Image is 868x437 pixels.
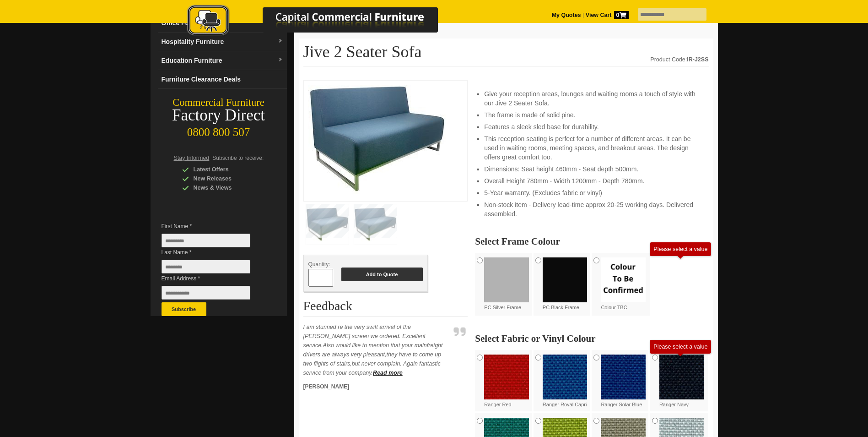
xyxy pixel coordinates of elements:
a: Office Furnituredropdown [158,14,287,33]
img: Jive 2 Seater Sofa [308,85,446,194]
h2: Feedback [303,299,468,317]
span: Stay Informed [174,155,210,161]
div: Product Code: [650,55,708,64]
button: Add to Quote [341,268,423,281]
div: Please select a value [653,246,707,252]
p: [PERSON_NAME] [303,382,450,391]
li: 5-Year warranty. (Excludes fabric or vinyl) [484,188,699,197]
img: Ranger Solar Blue [601,355,646,399]
div: 0800 800 507 [151,121,287,139]
label: Ranger Solar Blue [601,355,646,408]
span: Quantity: [308,261,330,268]
div: Latest Offers [182,165,269,174]
div: News & Views [182,183,269,192]
img: Ranger Royal Capri [543,355,588,399]
label: Colour TBC [601,257,646,311]
span: 0 [614,11,629,19]
p: I am stunned re the very swift arrival of the [PERSON_NAME] screen we ordered. Excellent service.... [303,322,450,377]
div: Commercial Furniture [151,96,287,109]
span: Last Name * [162,248,264,257]
div: Factory Direct [151,109,287,122]
h2: Select Fabric or Vinyl Colour [475,334,708,343]
span: Email Address * [162,274,264,283]
h2: Select Frame Colour [475,237,708,246]
li: Dimensions: Seat height 460mm - Seat depth 500mm. [484,164,699,174]
li: Give your reception areas, lounges and waiting rooms a touch of style with our Jive 2 Seater Sofa. [484,89,699,108]
img: dropdown [278,57,283,63]
div: New Releases [182,174,269,183]
h1: Jive 2 Seater Sofa [303,43,709,66]
label: Ranger Royal Capri [543,355,588,408]
button: Subscribe [162,302,206,316]
strong: IR-J2SS [687,56,708,63]
input: Last Name * [162,260,250,273]
li: The frame is made of solid pine. [484,110,699,120]
a: Furniture Clearance Deals [158,70,287,89]
img: Ranger Red [484,355,529,399]
img: Capital Commercial Furniture Logo [162,5,482,38]
img: PC Black Frame [543,257,588,302]
li: This reception seating is perfect for a number of different areas. It can be used in waiting room... [484,134,699,162]
input: Email Address * [162,286,250,300]
a: My Quotes [552,12,581,18]
a: View Cart0 [584,12,628,18]
span: First Name * [162,222,264,231]
li: Overall Height 780mm - Width 1200mm - Depth 780mm. [484,176,699,186]
img: Colour TBC [601,257,646,302]
label: Ranger Navy [659,355,704,408]
a: Capital Commercial Furniture Logo [162,5,482,41]
label: PC Black Frame [543,257,588,311]
a: Read more [373,370,403,376]
a: Education Furnituredropdown [158,51,287,70]
img: Ranger Navy [659,355,704,399]
a: Hospitality Furnituredropdown [158,33,287,51]
label: Ranger Red [484,355,529,408]
li: Features a sleek sled base for durability. [484,122,699,131]
strong: View Cart [586,12,629,18]
li: Non-stock item - Delivery lead-time approx 20-25 working days. Delivered assembled. [484,200,699,218]
label: PC Silver Frame [484,257,529,311]
div: Please select a value [653,344,707,350]
span: Subscribe to receive: [212,155,264,161]
img: PC Silver Frame [484,257,529,302]
input: First Name * [162,234,250,247]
